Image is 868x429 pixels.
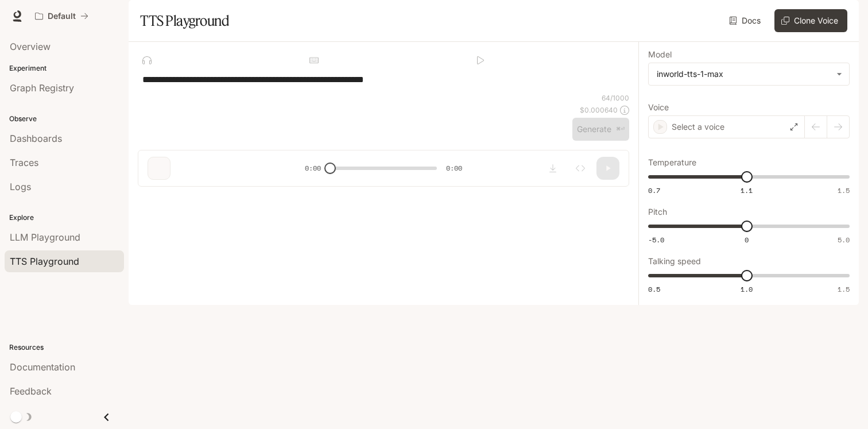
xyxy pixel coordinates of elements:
[838,235,850,245] span: 5.0
[648,284,660,294] span: 0.5
[745,235,749,245] span: 0
[648,185,660,195] span: 0.7
[672,121,724,133] p: Select a voice
[648,257,701,265] p: Talking speed
[741,185,753,195] span: 1.1
[727,9,765,32] a: Docs
[838,284,850,294] span: 1.5
[140,9,229,32] h1: TTS Playground
[602,93,629,103] p: 64 / 1000
[838,185,850,195] span: 1.5
[48,11,76,21] p: Default
[648,235,664,245] span: -5.0
[774,9,847,32] button: Clone Voice
[648,159,696,167] p: Temperature
[649,63,849,85] div: inworld-tts-1-max
[648,51,672,59] p: Model
[657,68,831,80] div: inworld-tts-1-max
[648,103,669,111] p: Voice
[741,284,753,294] span: 1.0
[30,5,94,28] button: All workspaces
[648,208,667,216] p: Pitch
[580,105,618,115] p: $ 0.000640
